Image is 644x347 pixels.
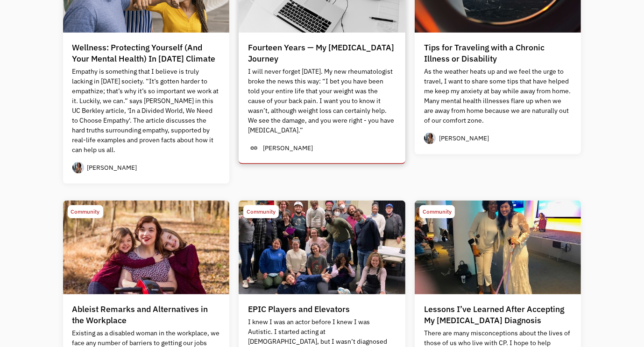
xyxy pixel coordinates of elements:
div: [PERSON_NAME] [439,134,489,143]
p: I will never forget [DATE]. My new rheumatologist broke the news this way: “I bet you have been t... [248,67,396,135]
div: Ableist Remarks and Alternatives in the Workplace [72,304,220,326]
div: EPIC Players and Elevators [248,304,350,315]
div: Wellness: Protecting Yourself (And Your Mental Health) In [DATE] Climate [72,42,220,64]
div: Tips for Traveling with a Chronic Illness or Disability [424,42,572,64]
div: Community [423,206,452,217]
div: Community [247,206,276,217]
div: Fourteen Years — My [MEDICAL_DATA] Journey [248,42,396,64]
div: [PERSON_NAME] [87,163,137,172]
div: [PERSON_NAME] [263,144,313,153]
p: As the weather heats up and we feel the urge to travel, I want to share some tips that have helpe... [424,67,572,125]
div: Lessons I’ve Learned After Accepting My [MEDICAL_DATA] Diagnosis [424,304,572,326]
div: Community [71,206,100,217]
p: Empathy is something that I believe is truly lacking in [DATE] society. “It’s gotten harder to em... [72,67,220,155]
